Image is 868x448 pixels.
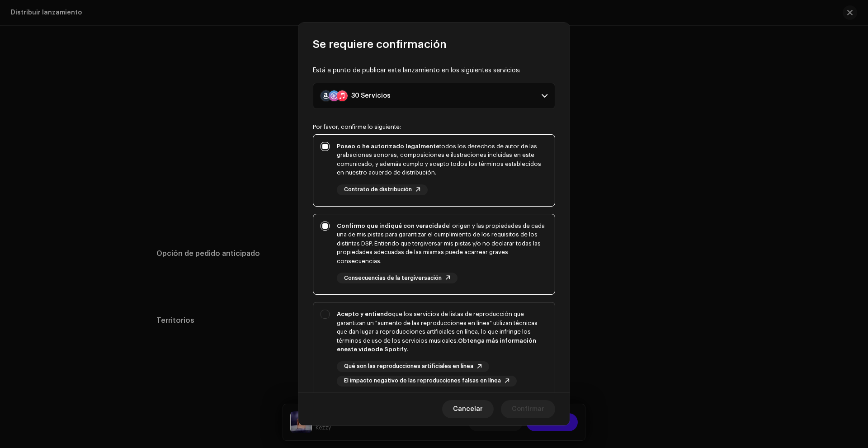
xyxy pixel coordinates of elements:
strong: Confirmo que indiqué con veracidad [337,223,446,229]
strong: Poseo o he autorizado legalmente [337,143,439,149]
span: Contrato de distribución [344,187,412,193]
div: Por favor, confirme lo siguiente: [313,123,555,131]
p-togglebutton: Confirmo que indiqué con veracidadel origen y las propiedades de cada una de mis pistas para gara... [313,214,555,295]
span: Qué son las reproducciones artificiales en línea [344,363,473,369]
span: Consecuencias de la tergiversación [344,275,442,281]
div: 30 Servicios [351,92,391,99]
a: este video [344,346,375,352]
strong: Obtenga más información en de Spotify. [337,338,536,353]
div: Está a punto de publicar este lanzamiento en los siguientes servicios: [313,66,555,75]
div: que los servicios de listas de reproducción que garantizan un "aumento de las reproducciones en l... [337,310,547,354]
p-togglebutton: Acepto y entiendoque los servicios de listas de reproducción que garantizan un "aumento de las re... [313,302,555,398]
div: todos los derechos de autor de las grabaciones sonoras, composiciones e ilustraciones incluidas e... [337,142,547,177]
span: Cancelar [453,400,483,418]
span: Confirmar [512,400,544,418]
p-accordion-header: 30 Servicios [313,83,555,109]
p-togglebutton: Poseo o he autorizado legalmentetodos los derechos de autor de las grabaciones sonoras, composici... [313,134,555,207]
strong: Acepto y entiendo [337,311,392,317]
div: el origen y las propiedades de cada una de mis pistas para garantizar el cumplimiento de los requ... [337,222,547,266]
button: Confirmar [501,400,555,418]
button: Cancelar [442,400,494,418]
span: El impacto negativo de las reproducciones falsas en línea [344,378,501,384]
span: Se requiere confirmación [313,37,447,52]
